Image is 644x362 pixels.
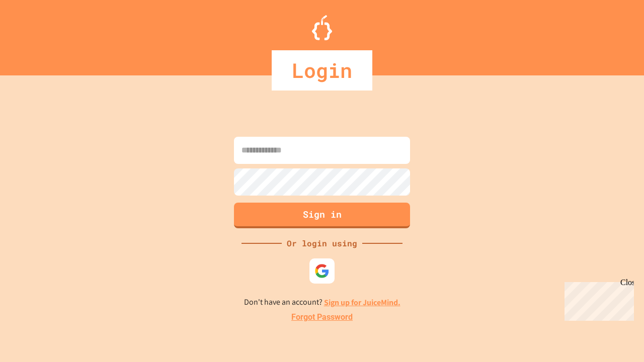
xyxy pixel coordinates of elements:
[291,311,353,323] a: Forgot Password
[282,237,362,249] div: Or login using
[4,4,69,64] div: Chat with us now!Close
[324,297,400,308] a: Sign up for JuiceMind.
[314,263,330,279] img: google-icon.svg
[312,15,332,40] img: Logo.svg
[244,296,400,309] p: Don't have an account?
[234,203,410,228] button: Sign in
[560,278,634,321] iframe: chat widget
[272,50,372,90] div: Login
